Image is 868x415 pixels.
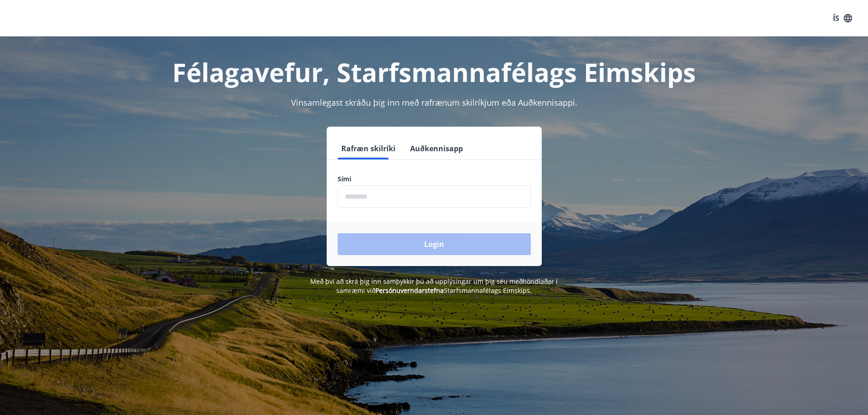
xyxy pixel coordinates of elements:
button: Rafræn skilríki [338,138,399,159]
button: ÍS [828,10,857,26]
a: Persónuverndarstefna [375,286,444,295]
label: Sími [338,174,531,184]
h1: Félagavefur, Starfsmannafélags Eimskips [117,55,751,89]
span: Vinsamlegast skráðu þig inn með rafrænum skilríkjum eða Auðkennisappi. [291,97,577,108]
button: Auðkennisapp [406,138,467,159]
span: Með því að skrá þig inn samþykkir þú að upplýsingar um þig séu meðhöndlaðar í samræmi við Starfsm... [310,277,558,295]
